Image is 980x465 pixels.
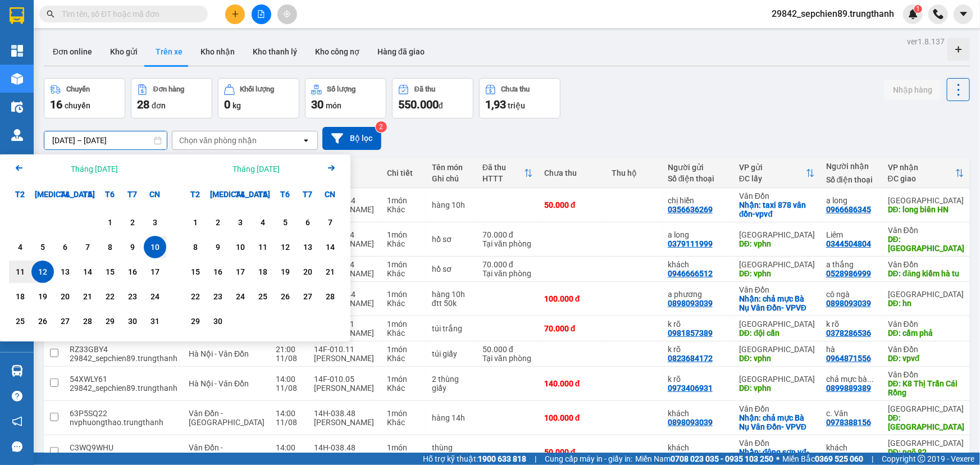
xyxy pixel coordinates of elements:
div: 70.000 đ [482,230,533,239]
div: Khác [387,269,421,278]
div: 15 [188,265,203,279]
div: Choose Thứ Bảy, tháng 08 9 2025. It's available. [121,236,144,258]
div: 27 [57,314,73,328]
span: 1 [916,5,920,13]
div: T5 [76,183,99,206]
div: hồ sơ [432,235,471,244]
div: Choose Chủ Nhật, tháng 09 21 2025. It's available. [319,261,341,283]
div: [GEOGRAPHIC_DATA] [739,345,815,354]
th: Toggle SortBy [477,158,539,188]
div: [GEOGRAPHIC_DATA] [739,320,815,329]
div: a long [826,196,877,205]
div: 14 [322,240,338,254]
span: 28 [137,98,149,111]
div: 18 [255,265,271,279]
button: Hàng đã giao [368,38,434,65]
div: [GEOGRAPHIC_DATA] [888,196,964,205]
div: Đã thu [482,163,524,172]
div: DĐ: long biên HN [888,205,964,214]
span: 29842_sepchien89.trungthanh [763,7,903,21]
div: Choose Thứ Tư, tháng 09 10 2025. It's available. [229,236,252,258]
div: Chi tiết [387,168,421,177]
div: Choose Thứ Hai, tháng 09 22 2025. It's available. [184,285,207,308]
img: dashboard-icon [11,45,23,57]
div: 25 [12,314,28,328]
div: 12 [35,265,51,279]
div: Choose Thứ Ba, tháng 09 9 2025. It's available. [207,236,229,258]
div: VP nhận [888,163,955,172]
div: Choose Thứ Sáu, tháng 09 5 2025. It's available. [274,211,297,234]
div: Đã thu [414,85,435,93]
div: 0898093039 [668,299,713,308]
div: 24 [233,290,248,303]
div: 16 [210,265,226,279]
div: T4 [54,183,76,206]
div: Vân Đồn [739,192,815,200]
button: aim [277,4,297,24]
div: 29 [102,314,118,328]
span: plus [231,10,239,18]
div: 0823684172 [668,354,713,363]
div: 0356636269 [668,205,713,214]
div: Người gửi [668,163,728,172]
div: 6 [300,216,316,229]
div: 50.000 đ [482,345,533,354]
div: 0528986999 [826,269,871,278]
div: 17 [147,265,163,279]
div: T7 [297,183,319,206]
div: Choose Chủ Nhật, tháng 08 3 2025. It's available. [144,211,166,234]
button: Next month. [325,161,338,176]
div: DĐ: hn [888,299,964,308]
div: 24 [147,290,163,303]
div: Choose Thứ Hai, tháng 08 11 2025. It's available. [9,261,31,283]
img: warehouse-icon [11,101,23,113]
div: DĐ: Vân Đồn [888,235,964,253]
div: T4 [229,183,252,206]
div: 22 [188,290,203,303]
div: Người nhận [826,162,877,171]
div: Choose Chủ Nhật, tháng 08 24 2025. It's available. [144,285,166,308]
span: 16 [50,98,62,111]
div: Đơn hàng [153,85,184,93]
div: Chuyến [66,85,90,93]
div: 0981857389 [668,329,713,338]
div: DĐ: vphn [739,269,815,278]
div: ver 1.8.137 [907,35,945,48]
div: Choose Thứ Ba, tháng 09 23 2025. It's available. [207,285,229,308]
img: warehouse-icon [11,73,23,85]
div: 8 [102,240,118,254]
th: Toggle SortBy [733,158,821,188]
button: Kho thanh lý [244,38,306,65]
div: 28 [80,314,95,328]
div: 0344504804 [826,239,871,248]
div: 11 [12,265,28,279]
span: aim [283,10,291,18]
div: Choose Thứ Năm, tháng 08 21 2025. It's available. [76,285,99,308]
div: Choose Thứ Tư, tháng 09 17 2025. It's available. [229,261,252,283]
div: 20 [300,265,316,279]
div: DĐ: đội cấn [739,329,815,338]
div: Choose Thứ Năm, tháng 08 7 2025. It's available. [76,236,99,258]
svg: Arrow Left [12,161,26,175]
div: đtt 50k [432,299,471,308]
div: a thắng [826,260,877,269]
div: 13 [57,265,73,279]
div: Choose Thứ Sáu, tháng 09 12 2025. It's available. [274,236,297,258]
div: 14 [80,265,95,279]
div: 70.000 đ [544,324,600,333]
div: Chưa thu [544,168,600,177]
div: 0378286536 [826,329,871,338]
div: 26 [35,314,51,328]
div: Khác [387,239,421,248]
div: 2 [210,216,226,229]
div: Tại văn phòng [482,269,533,278]
div: 29842_sepchien89.trungthanh [70,354,177,363]
div: 27 [300,290,316,303]
button: caret-down [954,4,973,24]
div: Choose Thứ Tư, tháng 08 20 2025. It's available. [54,285,76,308]
div: [GEOGRAPHIC_DATA] [739,230,815,239]
div: Nhận: chả mực Bà Nụ Vân Đồn- VPVĐ [739,294,815,312]
div: Choose Thứ Sáu, tháng 09 26 2025. It's available. [274,285,297,308]
span: đ [439,101,443,110]
div: 23 [210,290,226,303]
